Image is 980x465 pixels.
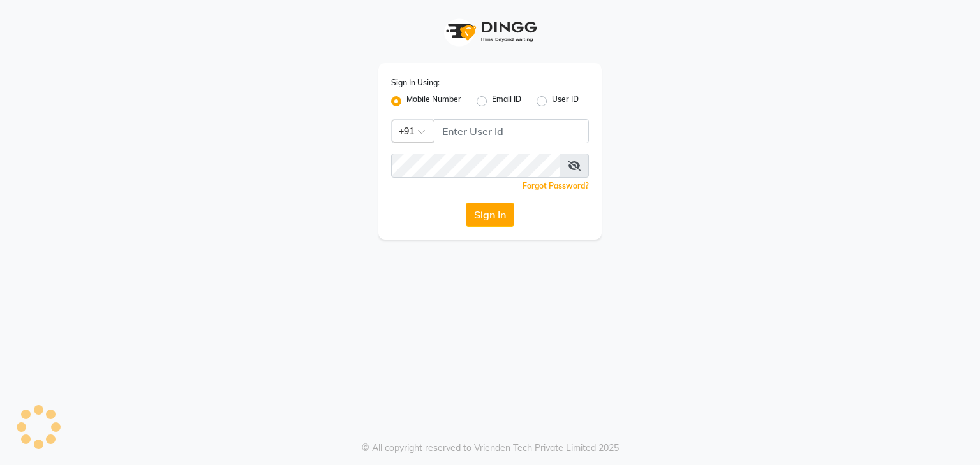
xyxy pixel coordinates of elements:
a: Forgot Password? [523,181,589,190]
input: Username [434,119,589,143]
label: Sign In Using: [391,77,440,89]
input: Username [391,154,560,178]
img: logo1.svg [439,13,541,50]
label: User ID [552,94,579,109]
label: Mobile Number [406,94,461,109]
button: Sign In [466,203,514,227]
label: Email ID [492,94,521,109]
